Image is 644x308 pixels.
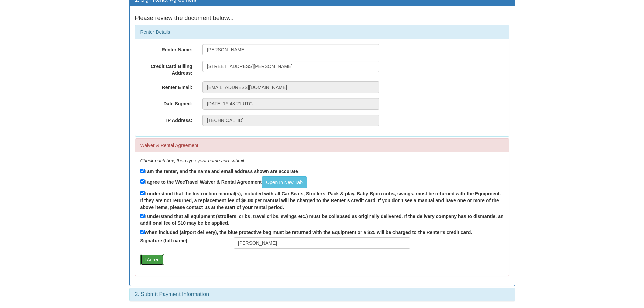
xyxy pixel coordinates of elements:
[140,179,145,184] input: I agree to the WeeTravel Waiver & Rental AgreementOpen In New Tab
[140,176,307,188] label: I agree to the WeeTravel Waiver & Rental Agreement
[135,25,509,39] div: Renter Details
[140,228,472,236] label: When included (airport delivery), the blue protective bag must be returned with the Equipment or ...
[135,15,509,22] h4: Please review the document below...
[135,61,197,76] label: Credit Card Billing Address:
[140,191,145,195] input: I understand that the Instruction manual(s), included with all Car Seats, Strollers, Pack & play,...
[135,44,197,53] label: Renter Name:
[140,212,504,227] label: I understand that all equipment (strollers, cribs, travel cribs, swings etc.) must be collapsed a...
[135,237,229,244] label: Signature (full name)
[140,190,504,211] label: I understand that the Instruction manual(s), included with all Car Seats, Strollers, Pack & play,...
[262,176,307,188] a: Open In New Tab
[135,115,197,124] label: IP Address:
[135,139,509,152] div: Waiver & Rental Agreement
[140,230,145,234] input: When included (airport delivery), the blue protective bag must be returned with the Equipment or ...
[135,81,197,91] label: Renter Email:
[135,291,509,298] h3: 2. Submit Payment Information
[140,169,145,173] input: I am the renter, and the name and email address shown are accurate.
[135,98,197,107] label: Date Signed:
[234,237,410,249] input: Full Name
[140,158,246,163] em: Check each box, then type your name and submit:
[140,167,300,175] label: I am the renter, and the name and email address shown are accurate.
[140,214,145,218] input: I understand that all equipment (strollers, cribs, travel cribs, swings etc.) must be collapsed a...
[140,254,164,265] button: I Agree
